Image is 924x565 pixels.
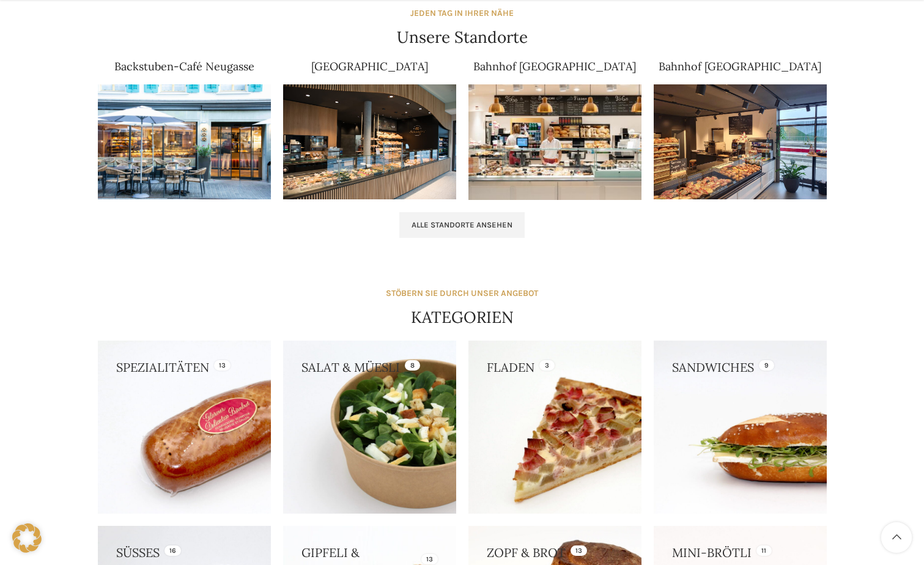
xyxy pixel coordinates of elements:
[881,522,912,553] a: Scroll to top button
[411,306,514,328] h4: KATEGORIEN
[473,59,636,73] a: Bahnhof [GEOGRAPHIC_DATA]
[311,59,428,73] a: [GEOGRAPHIC_DATA]
[397,26,528,48] h4: Unsere Standorte
[659,59,821,73] a: Bahnhof [GEOGRAPHIC_DATA]
[114,59,254,73] a: Backstuben-Café Neugasse
[386,287,538,300] div: STÖBERN SIE DURCH UNSER ANGEBOT
[399,212,525,238] a: Alle Standorte ansehen
[410,7,514,20] div: JEDEN TAG IN IHRER NÄHE
[412,220,512,230] span: Alle Standorte ansehen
